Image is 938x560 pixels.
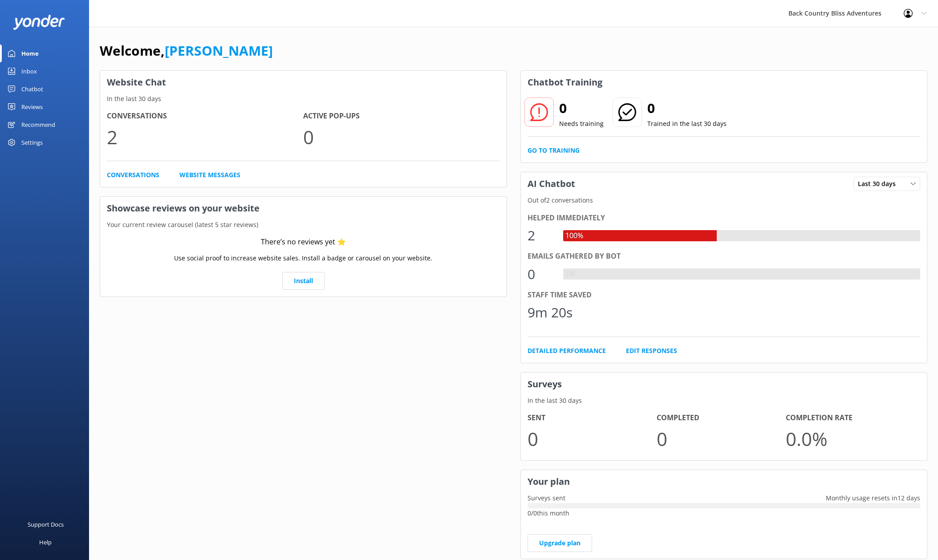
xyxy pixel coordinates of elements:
[528,346,606,356] a: Detailed Performance
[21,80,43,98] div: Chatbot
[528,412,657,424] h4: Sent
[528,146,580,155] a: Go to Training
[179,170,240,180] a: Website Messages
[521,71,609,94] h3: Chatbot Training
[528,534,592,552] a: Upgrade plan
[521,172,582,195] h3: AI Chatbot
[303,122,499,152] p: 0
[303,110,499,122] h4: Active Pop-ups
[563,230,585,242] div: 100%
[657,424,786,454] p: 0
[261,236,346,248] div: There’s no reviews yet ⭐
[647,97,727,119] h2: 0
[528,424,657,454] p: 0
[559,97,604,119] h2: 0
[21,134,43,151] div: Settings
[107,110,303,122] h4: Conversations
[786,424,915,454] p: 0.0 %
[657,412,786,424] h4: Completed
[528,289,921,301] div: Staff time saved
[165,41,273,60] a: [PERSON_NAME]
[528,212,921,224] div: Helped immediately
[107,122,303,152] p: 2
[39,533,52,551] div: Help
[100,197,507,220] h3: Showcase reviews on your website
[13,15,65,29] img: yonder-white-logo.png
[100,220,507,230] p: Your current review carousel (latest 5 star reviews)
[528,251,921,262] div: Emails gathered by bot
[528,264,554,285] div: 0
[528,508,921,518] p: 0 / 0 this month
[563,268,577,280] div: 0%
[819,493,927,503] p: Monthly usage resets in 12 days
[282,272,325,290] a: Install
[174,253,432,263] p: Use social proof to increase website sales. Install a badge or carousel on your website.
[100,71,507,94] h3: Website Chat
[21,116,55,134] div: Recommend
[521,470,927,493] h3: Your plan
[559,119,604,129] p: Needs training
[21,62,37,80] div: Inbox
[647,119,727,129] p: Trained in the last 30 days
[626,346,677,356] a: Edit Responses
[858,179,901,189] span: Last 30 days
[521,373,927,396] h3: Surveys
[100,94,507,104] p: In the last 30 days
[107,170,159,180] a: Conversations
[28,515,64,533] div: Support Docs
[786,412,915,424] h4: Completion Rate
[21,45,39,62] div: Home
[21,98,43,116] div: Reviews
[100,40,273,61] h1: Welcome,
[521,396,927,406] p: In the last 30 days
[528,225,554,246] div: 2
[521,195,927,205] p: Out of 2 conversations
[521,493,572,503] p: Surveys sent
[528,302,573,323] div: 9m 20s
